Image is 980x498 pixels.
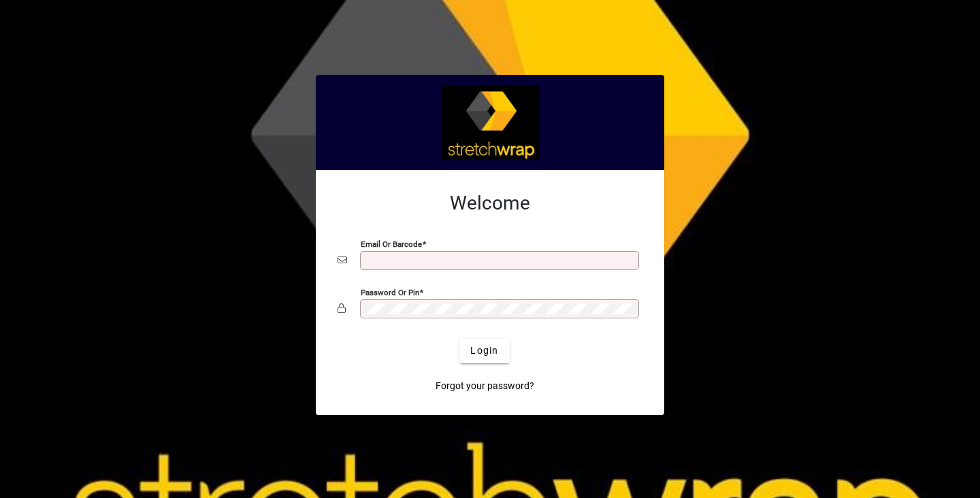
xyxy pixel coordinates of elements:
span: Login [470,344,498,358]
mat-label: Password or Pin [361,287,419,297]
h2: Welcome [338,192,642,215]
mat-label: Email or Barcode [361,239,422,248]
button: Login [459,339,509,363]
a: Forgot your password? [430,374,540,399]
span: Forgot your password? [436,379,534,393]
